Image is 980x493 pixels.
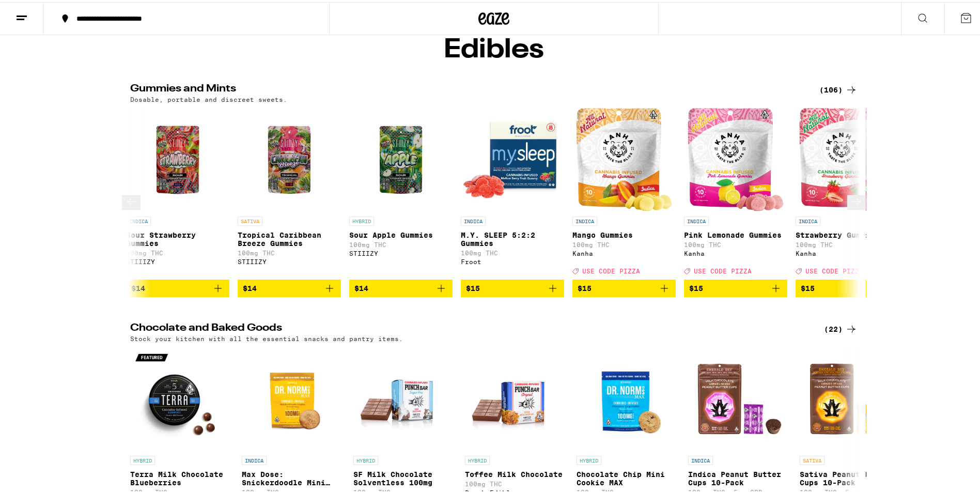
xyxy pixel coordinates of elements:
[130,82,807,94] h2: Gummies and Mints
[684,229,787,237] p: Pink Lemonade Gummies
[824,321,858,333] a: (22)
[461,248,564,254] p: 100mg THC
[461,278,564,295] button: Add to bag
[684,106,787,278] a: Open page for Pink Lemonade Gummies from Kanha
[461,106,564,278] a: Open page for M.Y. SLEEP 5:2:2 Gummies from Froot
[689,282,703,290] span: $15
[130,468,234,485] p: Terra Milk Chocolate Blueberries
[465,479,568,485] p: 100mg THC
[688,106,784,209] img: Kanha - Pink Lemonade Gummies
[572,214,597,224] p: INDICA
[242,454,267,463] p: INDICA
[796,239,899,246] p: 100mg THC
[466,282,480,290] span: $15
[130,345,234,449] img: Kiva Confections - Terra Milk Chocolate Blueberries
[572,248,676,255] div: Kanha
[126,248,229,254] p: 100mg THC
[578,282,592,290] span: $15
[796,278,899,295] button: Add to bag
[684,248,787,255] div: Kanha
[130,321,807,333] h2: Chocolate and Baked Goods
[126,229,229,245] p: Sour Strawberry Gummies
[582,266,640,272] span: USE CODE PIZZA
[572,229,676,237] p: Mango Gummies
[796,214,820,224] p: INDICA
[461,229,564,245] p: M.Y. SLEEP 5:2:2 Gummies
[238,106,341,209] img: STIIIZY - Tropical Caribbean Breeze Gummies
[819,82,858,94] a: (106)
[576,106,672,209] img: Kanha - Mango Gummies
[349,248,453,255] div: STIIIZY
[465,345,568,449] img: Punch Edibles - Toffee Milk Chocolate
[461,256,564,263] div: Froot
[353,468,457,485] p: SF Milk Chocolate Solventless 100mg
[796,248,899,255] div: Kanha
[799,106,895,209] img: Kanha - Strawberry Gummies
[572,239,676,246] p: 100mg THC
[238,214,262,224] p: SATIVA
[688,345,791,449] img: Emerald Sky - Indica Peanut Butter Cups 10-Pack
[238,278,341,295] button: Add to bag
[461,214,486,224] p: INDICA
[238,106,341,278] a: Open page for Tropical Caribbean Breeze Gummies from STIIIZY
[801,282,815,290] span: $15
[242,468,345,485] p: Max Dose: Snickerdoodle Mini Cookie - Indica
[126,278,229,295] button: Add to bag
[353,345,457,449] img: Punch Edibles - SF Milk Chocolate Solventless 100mg
[461,106,564,209] img: Froot - M.Y. SLEEP 5:2:2 Gummies
[130,454,155,463] p: HYBRID
[354,282,368,290] span: $14
[688,454,713,463] p: INDICA
[349,278,453,295] button: Add to bag
[353,454,378,463] p: HYBRID
[130,333,403,340] p: Stock your kitchen with all the essential snacks and pantry items.
[130,94,287,101] p: Dosable, portable and discreet sweets.
[465,468,568,476] p: Toffee Milk Chocolate
[243,282,257,290] span: $14
[800,345,903,449] img: Emerald Sky - Sativa Peanut Butter Cups 10-Pack
[126,214,151,224] p: INDICA
[800,454,825,463] p: SATIVA
[465,454,490,463] p: HYBRID
[238,256,341,263] div: STIIIZY
[796,106,899,278] a: Open page for Strawberry Gummies from Kanha
[349,239,453,246] p: 100mg THC
[242,345,345,449] img: Dr. Norm's - Max Dose: Snickerdoodle Mini Cookie - Indica
[577,454,601,463] p: HYBRID
[800,468,903,485] p: Sativa Peanut Butter Cups 10-Pack
[694,266,752,272] span: USE CODE PIZZA
[349,106,453,209] img: STIIIZY - Sour Apple Gummies
[349,229,453,237] p: Sour Apple Gummies
[349,214,374,224] p: HYBRID
[238,229,341,245] p: Tropical Caribbean Breeze Gummies
[126,106,229,278] a: Open page for Sour Strawberry Gummies from STIIIZY
[805,266,863,272] span: USE CODE PIZZA
[126,256,229,263] div: STIIIZY
[131,282,145,290] span: $14
[349,106,453,278] a: Open page for Sour Apple Gummies from STIIIZY
[444,35,544,61] h1: Edibles
[684,239,787,246] p: 100mg THC
[688,468,791,485] p: Indica Peanut Butter Cups 10-Pack
[684,214,709,224] p: INDICA
[796,229,899,237] p: Strawberry Gummies
[684,278,787,295] button: Add to bag
[577,345,680,449] img: Dr. Norm's - Chocolate Chip Mini Cookie MAX
[572,106,676,278] a: Open page for Mango Gummies from Kanha
[126,106,229,209] img: STIIIZY - Sour Strawberry Gummies
[572,278,676,295] button: Add to bag
[238,248,341,254] p: 100mg THC
[577,468,680,485] p: Chocolate Chip Mini Cookie MAX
